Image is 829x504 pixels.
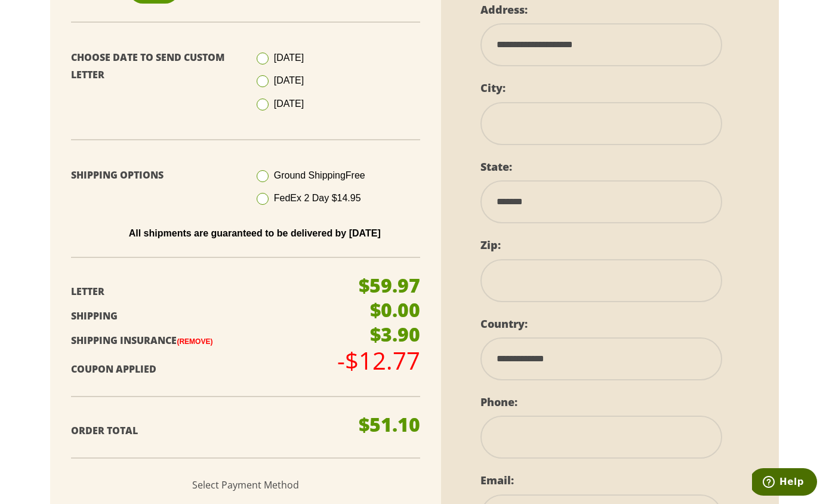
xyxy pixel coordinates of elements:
[359,276,420,295] p: $59.97
[370,300,420,319] p: $0.00
[274,53,304,63] span: [DATE]
[177,337,212,346] a: (Remove)
[71,308,359,325] p: Shipping
[480,81,506,95] label: City:
[71,49,236,84] p: Choose Date To Send Custom Letter
[274,99,304,109] span: [DATE]
[71,332,359,349] p: Shipping Insurance
[274,170,365,180] span: Ground Shipping
[71,167,236,184] p: Shipping Options
[346,170,365,180] span: Free
[480,316,528,331] label: Country:
[480,395,517,409] label: Phone:
[480,238,501,252] label: Zip:
[71,361,359,378] p: Coupon Applied
[480,473,514,487] label: Email:
[370,325,420,344] p: $3.90
[71,422,359,440] p: Order Total
[71,283,359,300] p: Letter
[480,159,512,174] label: State:
[480,2,528,17] label: Address:
[752,468,817,498] iframe: Opens a widget where you can find more information
[274,193,361,203] span: FedEx 2 Day $14.95
[274,75,304,85] span: [DATE]
[80,228,429,239] p: All shipments are guaranteed to be delivered by [DATE]
[359,415,420,434] p: $51.10
[337,349,420,373] p: -$12.77
[71,477,420,494] p: Select Payment Method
